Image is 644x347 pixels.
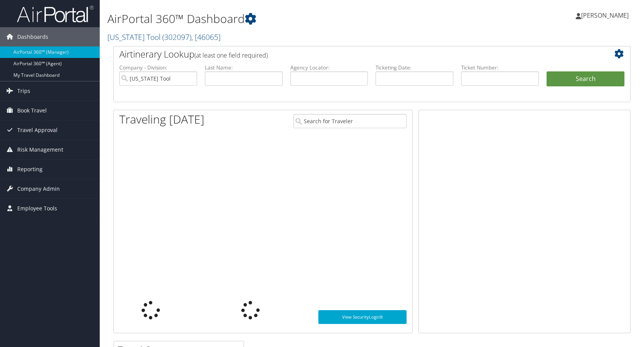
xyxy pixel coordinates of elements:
[293,114,406,128] input: Search for Traveler
[107,11,460,27] h1: AirPortal 360™ Dashboard
[119,111,204,127] h1: Traveling [DATE]
[290,64,368,71] label: Agency Locator:
[376,64,453,71] label: Ticketing Date:
[318,310,407,324] a: View SecurityLogic®
[162,32,191,42] span: ( 302097 )
[17,160,43,179] span: Reporting
[17,179,60,198] span: Company Admin
[119,64,197,71] label: Company - Division:
[17,121,58,140] span: Travel Approval
[119,48,581,61] h2: Airtinerary Lookup
[205,64,283,71] label: Last Name:
[576,4,636,27] a: [PERSON_NAME]
[191,32,221,42] span: , [ 46065 ]
[17,5,94,23] img: airportal-logo.png
[194,51,268,59] span: (at least one field required)
[547,71,624,87] button: Search
[17,140,63,159] span: Risk Management
[461,64,539,71] label: Ticket Number:
[17,81,30,101] span: Trips
[107,32,221,42] a: [US_STATE] Tool
[581,11,629,20] span: [PERSON_NAME]
[17,27,48,46] span: Dashboards
[17,101,47,120] span: Book Travel
[17,199,57,218] span: Employee Tools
